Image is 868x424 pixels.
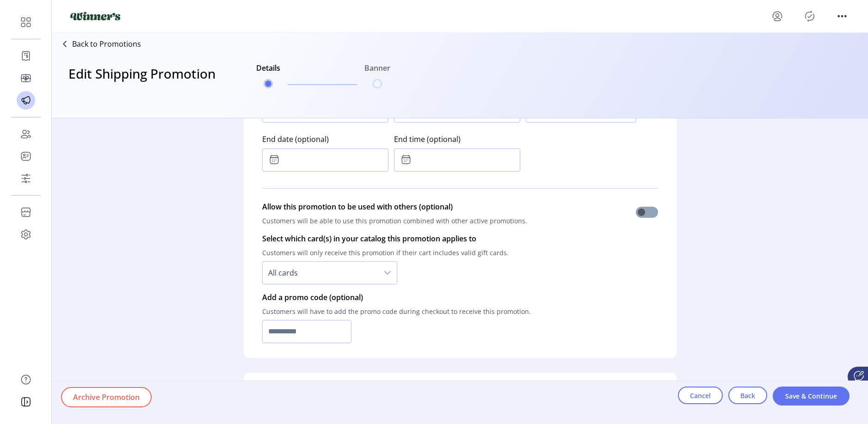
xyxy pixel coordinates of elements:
[378,262,397,284] div: dropdown trigger
[728,387,767,404] button: Back
[70,12,120,20] img: logo
[785,391,837,401] span: Save & Continue
[740,391,755,400] span: Back
[262,292,531,303] p: Add a promo code (optional)
[262,244,509,261] p: Customers will only receive this promotion if their cart includes valid gift cards.
[263,262,378,284] span: All cards
[262,130,388,148] label: End date (optional)
[256,62,280,79] h6: Details
[72,38,141,49] p: Back to Promotions
[61,387,152,407] button: Archive Promotion
[394,130,520,148] label: End time (optional)
[773,387,850,406] button: Save & Continue
[262,201,527,212] p: Allow this promotion to be used with others (optional)
[802,9,817,24] button: Publisher Panel
[678,387,723,404] button: Cancel
[68,64,215,102] h3: Edit Shipping Promotion
[835,9,850,24] button: menu
[262,303,531,320] p: Customers will have to add the promo code during checkout to receive this promotion.
[262,212,527,229] p: Customers will be able to use this promotion combined with other active promotions.
[690,391,711,400] span: Cancel
[73,392,140,403] span: Archive Promotion
[770,9,785,24] button: menu
[262,233,509,244] p: Select which card(s) in your catalog this promotion applies to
